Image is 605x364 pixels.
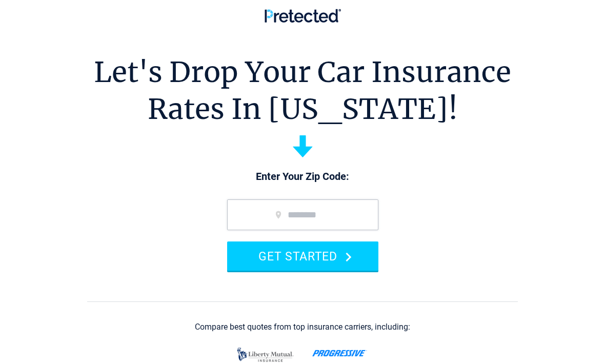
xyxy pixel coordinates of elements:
[195,322,410,332] div: Compare best quotes from top insurance carriers, including:
[217,170,389,184] p: Enter Your Zip Code:
[227,199,378,230] input: zip code
[312,350,367,357] img: progressive
[265,9,341,23] img: Pretected Logo
[227,241,378,271] button: GET STARTED
[94,54,511,128] h1: Let's Drop Your Car Insurance Rates In [US_STATE]!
